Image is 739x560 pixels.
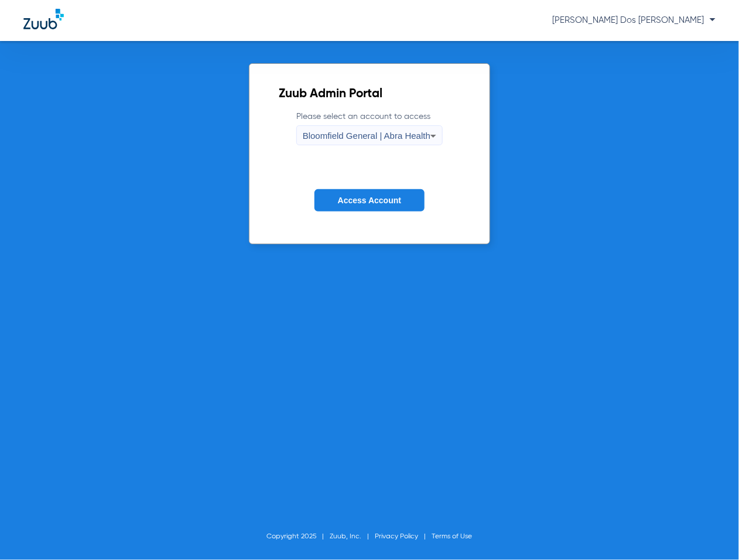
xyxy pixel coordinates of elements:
h2: Zuub Admin Portal [279,88,460,100]
span: Bloomfield General | Abra Health [303,131,430,141]
button: Access Account [314,189,425,212]
img: Zuub Logo [23,9,64,29]
iframe: Chat Widget [680,504,739,560]
a: Privacy Policy [375,533,419,540]
span: Access Account [338,196,401,205]
span: [PERSON_NAME] Dos [PERSON_NAME] [552,16,716,25]
a: Terms of Use [432,533,473,540]
li: Copyright 2025 [267,531,330,542]
li: Zuub, Inc. [330,531,375,542]
label: Please select an account to access [296,111,443,145]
